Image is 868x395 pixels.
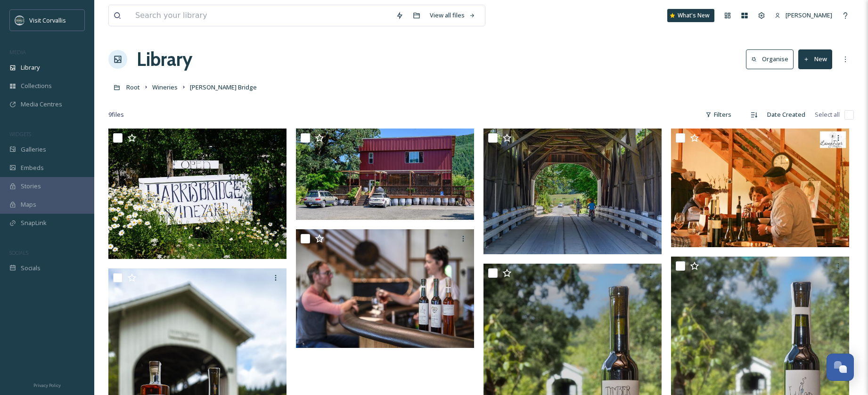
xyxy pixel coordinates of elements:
a: [PERSON_NAME] [770,6,837,24]
span: SOCIALS [9,249,28,256]
span: Stories [21,182,41,191]
span: Collections [21,81,52,90]
span: Embeds [21,163,44,172]
span: 9 file s [108,110,124,119]
img: Harris Bridge Vineyard (8).jpg [108,129,287,258]
span: Select all [815,110,840,119]
span: Root [126,83,140,91]
button: New [798,49,832,69]
span: Media Centres [21,100,62,109]
span: [PERSON_NAME] [786,11,832,19]
img: Harris Bridge Vineyard (6).jpg [483,129,662,254]
img: Harris Bridge Vineyard (7).jpg [296,129,474,220]
span: Socials [21,264,41,273]
a: [PERSON_NAME] Bridge [190,81,257,93]
span: [PERSON_NAME] Bridge [190,83,257,91]
span: WIDGETS [9,130,31,137]
span: Visit Corvallis [29,16,66,24]
div: Date Created [762,105,810,124]
img: visit-corvallis-badge-dark-blue-orange%281%29.png [15,16,25,25]
input: Search your library [131,5,391,26]
a: Wineries [152,81,178,93]
a: Privacy Policy [33,379,61,390]
button: Organise [746,49,794,69]
img: Harris Bridge Vineyard (5).jpg [671,129,849,247]
span: Library [21,63,40,72]
span: SnapLink [21,218,47,227]
span: Privacy Policy [33,382,61,388]
span: Maps [21,200,36,209]
button: Open Chat [827,354,854,381]
a: Root [126,81,140,93]
a: What's New [667,9,714,22]
span: Wineries [152,83,178,91]
span: Galleries [21,145,46,154]
div: Filters [701,105,736,124]
a: View all files [425,6,480,24]
a: Library [137,45,192,73]
span: MEDIA [9,48,26,56]
img: Harris Bridge Vineyard (3).jpg [296,229,474,348]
